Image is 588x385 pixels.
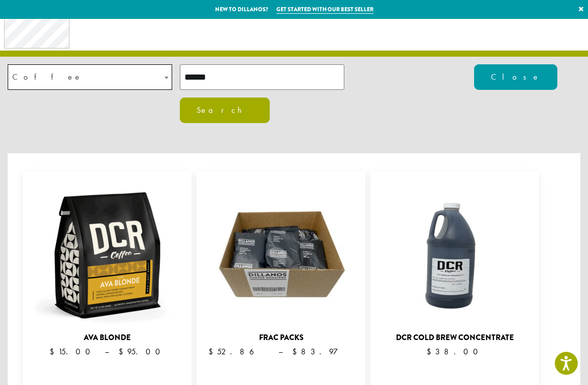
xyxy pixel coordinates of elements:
[50,346,58,357] span: $
[180,98,270,123] button: Search
[427,346,435,357] span: $
[292,346,354,357] span: 83.97
[427,346,483,357] span: 38.00
[23,332,192,344] div: Ava Blonde
[105,346,109,357] span: –
[378,179,531,332] img: DCR Cold Brew Concentrate
[204,179,358,332] img: DCR Frac Pack | Pre-Ground Pre-Portioned Coffees
[370,332,539,344] div: DCR Cold Brew Concentrate
[474,64,557,90] button: Close
[119,346,165,357] span: 95.00
[8,64,172,90] span: Coffee
[8,67,92,87] span: Coffee
[276,5,373,14] a: Get started with our best seller
[208,346,269,357] span: 52.86
[197,332,365,344] div: Frac Packs
[278,346,283,357] span: –
[208,346,217,357] span: $
[119,346,127,357] span: $
[31,179,184,332] img: Ava Blonde
[50,346,95,357] span: 15.00
[292,346,301,357] span: $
